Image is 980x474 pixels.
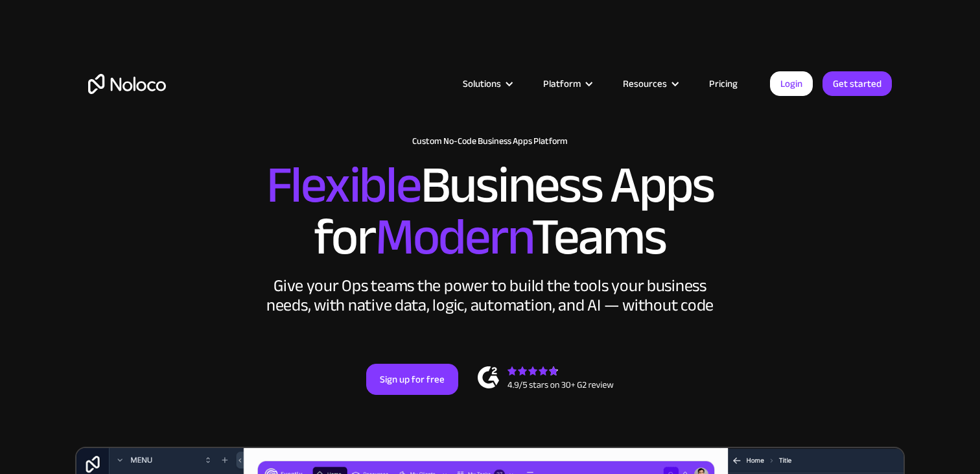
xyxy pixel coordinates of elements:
[822,71,892,96] a: Get started
[770,71,813,96] a: Login
[263,276,717,315] div: Give your Ops teams the power to build the tools your business needs, with native data, logic, au...
[266,137,421,233] span: Flexible
[607,75,693,92] div: Resources
[447,75,527,92] div: Solutions
[527,75,607,92] div: Platform
[88,160,892,263] h2: Business Apps for Teams
[366,364,458,395] a: Sign up for free
[88,74,166,94] a: home
[543,75,581,92] div: Platform
[463,75,501,92] div: Solutions
[623,75,667,92] div: Resources
[693,75,754,92] a: Pricing
[375,189,531,285] span: Modern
